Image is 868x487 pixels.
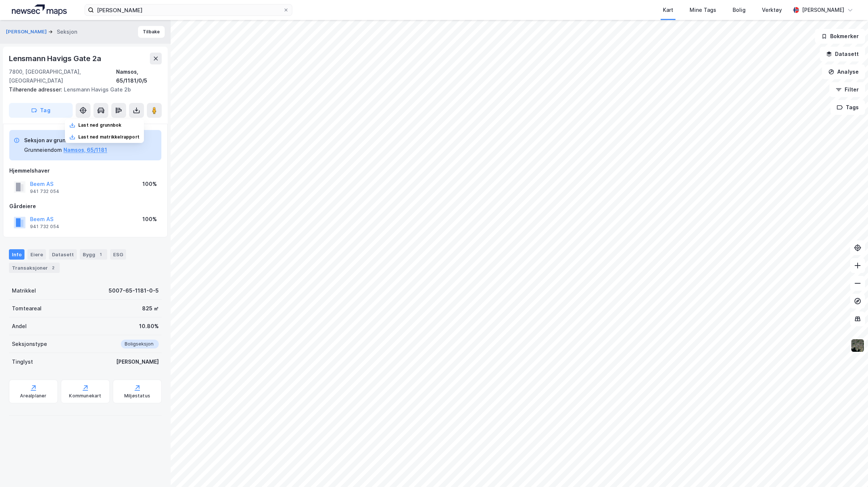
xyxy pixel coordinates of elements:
[139,322,159,331] div: 10.80%
[24,136,107,145] div: Seksjon av grunneiendom
[831,451,868,487] iframe: Chat Widget
[9,86,64,93] span: Tilhørende adresser:
[822,64,865,79] button: Analyse
[49,264,57,271] div: 2
[20,393,46,399] div: Arealplaner
[78,134,139,140] div: Last ned matrikkelrapport
[30,189,59,194] div: 941 732 054
[30,224,59,230] div: 941 732 054
[9,53,102,64] div: Lensmann Havigs Gate 2a
[78,122,121,128] div: Last ned grunnbok
[12,304,42,313] div: Tomteareal
[124,393,150,399] div: Miljøstatus
[851,338,865,353] img: 9k=
[80,249,107,260] div: Bygg
[142,180,157,189] div: 100%
[9,85,156,94] div: Lensmann Havigs Gate 2b
[49,249,77,260] div: Datasett
[690,6,716,14] div: Mine Tags
[110,249,126,260] div: ESG
[762,6,782,14] div: Verktøy
[6,28,48,36] button: [PERSON_NAME]
[831,451,868,487] div: Kontrollprogram for chat
[12,340,47,348] div: Seksjonstype
[69,393,101,399] div: Kommunekart
[116,357,159,366] div: [PERSON_NAME]
[802,6,844,14] div: [PERSON_NAME]
[820,47,865,61] button: Datasett
[142,304,159,313] div: 825 ㎡
[815,29,865,44] button: Bokmerker
[94,4,283,16] input: Søk på adresse, matrikkel, gårdeiere, leietakere eller personer
[12,4,67,16] img: logo.a4113a55bc3d86da70a041830d287a7e.svg
[9,67,116,85] div: 7800, [GEOGRAPHIC_DATA], [GEOGRAPHIC_DATA]
[12,286,36,295] div: Matrikkel
[57,27,77,36] div: Seksjon
[138,26,165,38] button: Tilbake
[733,6,746,14] div: Bolig
[9,263,60,273] div: Transaksjoner
[97,251,104,258] div: 1
[24,146,62,154] div: Grunneiendom
[12,357,33,366] div: Tinglyst
[9,166,161,175] div: Hjemmelshaver
[109,286,159,295] div: 5007-65-1181-0-5
[663,6,673,14] div: Kart
[9,249,24,260] div: Info
[27,249,46,260] div: Eiere
[9,103,73,118] button: Tag
[116,67,162,85] div: Namsos, 65/1181/0/5
[63,146,107,154] button: Namsos, 65/1181
[9,202,161,211] div: Gårdeiere
[12,322,27,331] div: Andel
[142,215,157,224] div: 100%
[829,82,865,97] button: Filter
[831,100,865,115] button: Tags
